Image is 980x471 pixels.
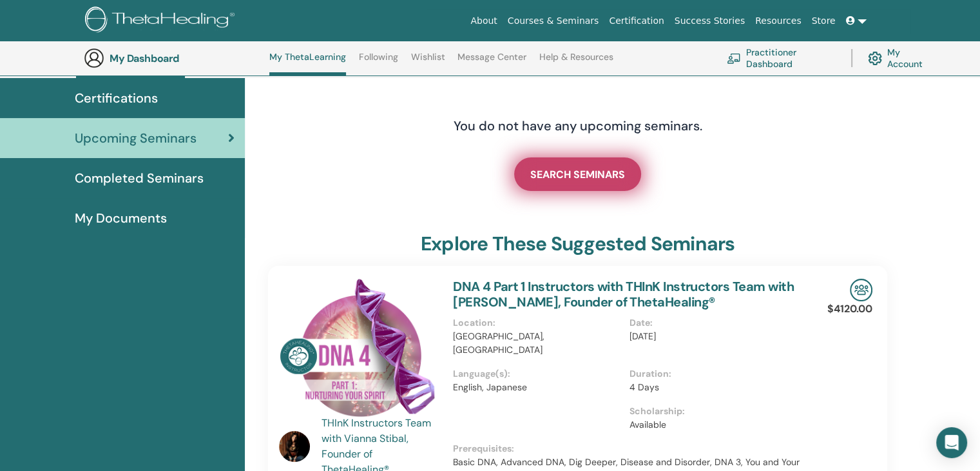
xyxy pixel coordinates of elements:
[453,367,621,381] p: Language(s) :
[669,9,750,33] a: Success Stories
[75,208,167,228] span: My Documents
[279,431,310,462] img: default.jpg
[279,279,437,419] img: DNA 4 Part 1 Instructors
[110,52,238,65] h3: My Dashboard
[85,6,239,35] img: logo.png
[375,118,781,134] h4: You do not have any upcoming seminars.
[465,9,502,33] a: About
[604,9,669,33] a: Certification
[530,168,625,181] span: SEARCH SEMINARS
[807,9,841,33] a: Store
[868,44,933,72] a: My Account
[727,44,836,72] a: Practitioner Dashboard
[453,316,621,330] p: Location :
[936,427,967,458] div: Open Intercom Messenger
[629,316,798,330] p: Date :
[539,52,613,72] a: Help & Resources
[629,367,798,381] p: Duration :
[75,168,204,188] span: Completed Seminars
[629,405,798,418] p: Scholarship :
[750,9,807,33] a: Resources
[269,52,346,75] a: My ThetaLearning
[629,418,798,432] p: Available
[457,52,526,72] a: Message Center
[629,381,798,394] p: 4 Days
[868,48,882,68] img: cog.svg
[75,128,197,148] span: Upcoming Seminars
[453,330,621,357] p: [GEOGRAPHIC_DATA], [GEOGRAPHIC_DATA]
[359,52,398,72] a: Following
[503,9,604,33] a: Courses & Seminars
[421,232,735,256] h3: explore these suggested seminars
[514,157,641,191] a: SEARCH SEMINARS
[453,278,794,310] a: DNA 4 Part 1 Instructors with THInK Instructors Team with [PERSON_NAME], Founder of ThetaHealing®
[850,279,872,301] img: In-Person Seminar
[453,381,621,394] p: English, Japanese
[411,52,445,72] a: Wishlist
[629,330,798,343] p: [DATE]
[727,53,741,63] img: chalkboard-teacher.svg
[827,301,872,317] p: $4120.00
[84,48,104,68] img: generic-user-icon.jpg
[453,442,805,456] p: Prerequisites :
[75,88,158,108] span: Certifications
